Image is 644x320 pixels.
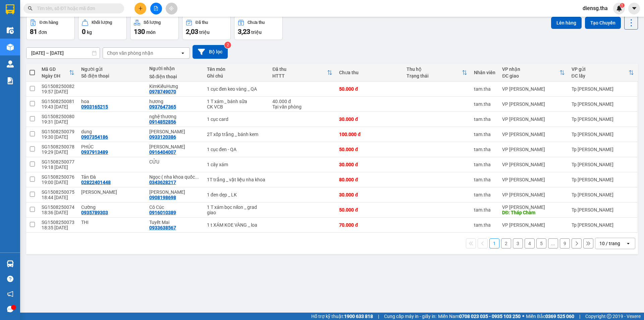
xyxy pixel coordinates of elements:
[81,220,142,225] div: THI
[78,16,127,40] button: Khối lượng0kg
[474,177,495,182] div: tam.tha
[81,189,142,195] div: lê huy
[42,144,74,149] div: SG1508250078
[438,313,521,320] span: Miền Nam
[7,77,14,84] img: solution-icon
[146,30,156,35] span: món
[339,132,400,137] div: 100.000 đ
[502,162,565,167] div: VP [PERSON_NAME]
[107,50,153,56] div: Chọn văn phòng nhận
[536,238,546,248] button: 5
[81,210,108,215] div: 0935789303
[149,99,200,104] div: hương
[474,132,495,137] div: tam.tha
[502,86,565,92] div: VP [PERSON_NAME]
[378,313,379,320] span: |
[502,73,559,79] div: ĐC giao
[548,238,558,248] button: ...
[502,101,565,107] div: VP [PERSON_NAME]
[474,70,495,75] div: Nhân viên
[42,159,74,165] div: SG1508250077
[502,177,565,182] div: VP [PERSON_NAME]
[149,159,200,165] div: CỬU
[207,147,266,152] div: 1 cục đen - QA
[572,177,634,182] div: Tp [PERSON_NAME]
[42,165,74,170] div: 19:18 [DATE]
[502,192,565,197] div: VP [PERSON_NAME]
[339,207,400,213] div: 50.000 đ
[631,5,637,11] span: caret-down
[502,210,565,215] div: DĐ: Tháp Chàm
[339,177,400,182] div: 80.000 đ
[501,238,511,248] button: 2
[81,66,142,72] div: Người gửi
[248,20,265,25] div: Chưa thu
[150,3,162,14] button: file-add
[339,192,400,197] div: 30.000 đ
[272,66,327,72] div: Đã thu
[207,162,266,167] div: 1 cây xám
[82,28,86,36] span: 0
[149,66,200,71] div: Người nhận
[193,45,228,59] button: Bộ lọc
[311,313,373,320] span: Hỗ trợ kỹ thuật:
[207,204,266,215] div: 1 T xám bọc nilon _ grad giao
[138,6,143,11] span: plus
[149,195,176,200] div: 0908198698
[407,66,462,72] div: Thu hộ
[207,177,266,182] div: 1T trắng _ vật liệu nha khoa
[339,222,400,228] div: 70.000 đ
[572,162,634,167] div: Tp [PERSON_NAME]
[207,192,266,197] div: 1 đen dẹp _ LK
[81,149,108,155] div: 0937913489
[513,238,523,248] button: 3
[616,5,622,11] img: icon-new-feature
[81,134,108,140] div: 0907354186
[7,60,14,67] img: warehouse-icon
[474,222,495,228] div: tam.tha
[489,238,499,248] button: 1
[42,149,74,155] div: 19:29 [DATE]
[182,16,231,40] button: Đã thu2,03 triệu
[621,3,623,8] span: 1
[81,73,142,79] div: Số điện thoại
[459,314,521,319] strong: 0708 023 035 - 0935 103 250
[42,134,74,140] div: 19:30 [DATE]
[339,147,400,152] div: 50.000 đ
[149,84,200,89] div: KimKiềuHưng
[87,30,92,35] span: kg
[572,66,629,72] div: VP gửi
[620,3,625,8] sup: 1
[42,180,74,185] div: 19:00 [DATE]
[26,16,75,40] button: Đơn hàng81đơn
[149,114,200,119] div: nghệ thương
[572,132,634,137] div: Tp [PERSON_NAME]
[272,104,332,109] div: Tại văn phòng
[42,66,69,72] div: Mã GD
[186,28,198,36] span: 2,03
[551,17,582,29] button: Lên hàng
[522,315,524,318] span: ⚪️
[42,114,74,119] div: SG1508250080
[560,238,570,248] button: 9
[42,119,74,125] div: 19:31 [DATE]
[207,66,266,72] div: Tên món
[207,99,266,104] div: 1 T xám _ bánh sữa
[42,84,74,89] div: SG1508250082
[572,147,634,152] div: Tp [PERSON_NAME]
[81,129,142,134] div: dung
[572,73,629,79] div: ĐC lấy
[502,147,565,152] div: VP [PERSON_NAME]
[149,189,200,195] div: Phương Phúc Tâm
[42,225,74,230] div: 18:35 [DATE]
[525,238,535,248] button: 4
[572,207,634,213] div: Tp [PERSON_NAME]
[42,174,74,180] div: SG1508250076
[7,276,13,282] span: question-circle
[339,70,400,75] div: Chưa thu
[39,30,47,35] span: đơn
[149,89,176,94] div: 0978749070
[149,174,200,180] div: Ngọc ( nha khoa quốc tế phan rang )
[502,204,565,210] div: VP [PERSON_NAME]
[234,16,283,40] button: Chưa thu3,23 triệu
